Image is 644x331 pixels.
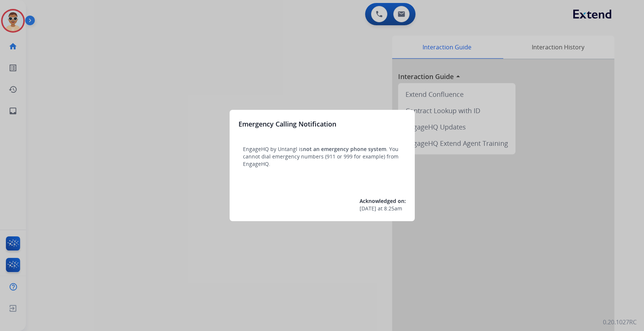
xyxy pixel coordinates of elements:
p: 0.20.1027RC [603,318,637,327]
span: not an emergency phone system [303,145,386,153]
h3: Emergency Calling Notification [238,119,336,129]
span: [DATE] [360,205,376,212]
span: 8:25am [384,205,402,212]
p: EngageHQ by Untangl is . You cannot dial emergency numbers (911 or 999 for example) from EngageHQ. [243,145,401,168]
span: Acknowledged on: [360,197,406,204]
div: at [360,205,406,212]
